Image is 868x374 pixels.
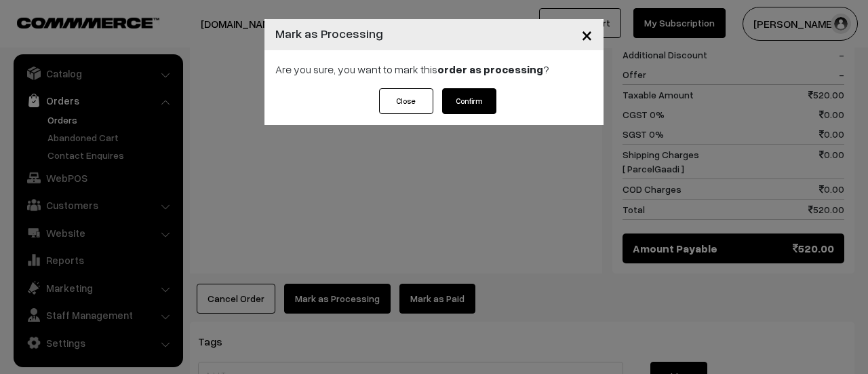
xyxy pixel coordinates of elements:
[264,50,604,88] div: Are you sure, you want to mark this ?
[379,88,433,114] button: Close
[442,88,496,114] button: Confirm
[437,62,543,76] strong: order as processing
[581,22,593,47] span: ×
[570,14,604,56] button: Close
[275,24,383,43] h4: Mark as Processing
